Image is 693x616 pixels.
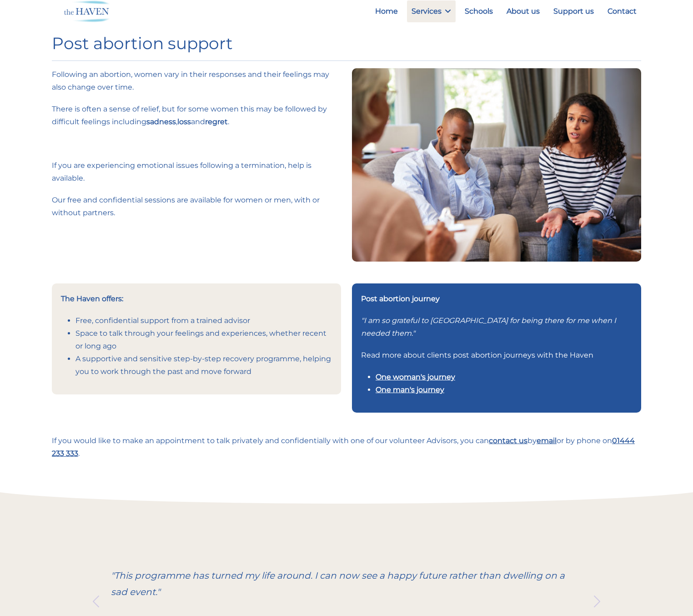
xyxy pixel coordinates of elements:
h1: Post abortion support [52,34,641,53]
img: Young couple in crisis trying solve problem during counselling [352,68,641,261]
li: Space to talk through your feelings and experiences, whether recent or long ago [75,327,332,353]
a: One man's journey [376,385,444,394]
li: Free, confidential support from a trained advisor [75,314,332,327]
strong: regret [205,117,228,126]
a: Contact [603,0,641,22]
a: contact us [489,436,527,445]
a: Schools [460,0,497,22]
a: email [537,436,557,445]
p: If you are experiencing emotional issues following a termination, help is available. [52,159,341,185]
a: One woman's journey [376,373,455,381]
p: Following an abortion, women vary in their responses and their feelings may also change over time. [52,68,341,94]
p: Read more about clients post abortion journeys with the Haven [361,349,632,362]
a: Services [407,0,456,22]
p: "I am so grateful to [GEOGRAPHIC_DATA] for being there for me when I needed them." [361,314,632,340]
a: Home [371,0,402,22]
p: There is often a sense of relief, but for some women this may be followed by difficult feelings i... [52,103,341,128]
strong: The Haven offers: [61,294,123,303]
a: About us [502,0,544,22]
p: If you would like to make an appointment to talk privately and confidentially with one of our vol... [52,434,641,460]
p: "This programme has turned my life around. I can now see a happy future rather than dwelling on a... [111,567,583,600]
strong: sadness [146,117,176,126]
strong: loss [177,117,191,126]
p: Our free and confidential sessions are available for women or men, with or without partners. [52,194,341,219]
a: Support us [549,0,598,22]
a: 01444 233 333 [52,436,635,458]
strong: Post abortion journey [361,294,440,303]
li: A supportive and sensitive step-by-step recovery programme, helping you to work through the past ... [75,353,332,378]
